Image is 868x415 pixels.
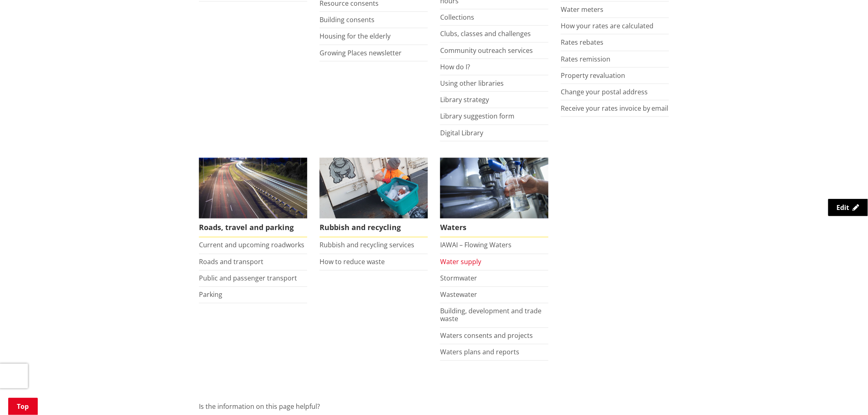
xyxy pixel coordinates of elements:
a: Current and upcoming roadworks [199,241,304,250]
a: Receive your rates invoice by email [561,104,669,113]
a: Waters plans and reports [440,348,519,357]
a: Housing for the elderly [320,32,391,41]
p: Is the information on this page helpful? [199,402,669,412]
a: Roads, travel and parking Roads, travel and parking [199,158,307,238]
a: Building consents [320,15,375,24]
a: Stormwater [440,274,477,283]
span: Roads, travel and parking [199,219,307,237]
a: Clubs, classes and challenges [440,29,531,38]
a: Rates rebates [561,38,603,47]
a: Digital Library [440,128,483,137]
a: Waters [440,158,548,238]
a: Building, development and trade waste [440,307,541,324]
a: Wastewater [440,290,477,299]
a: Waters consents and projects [440,331,533,340]
a: Water meters [561,5,603,14]
a: Rubbish and recycling [320,158,428,238]
a: Community outreach services [440,46,533,55]
a: How your rates are calculated [561,21,653,30]
a: Public and passenger transport [199,274,297,283]
span: Rubbish and recycling [320,219,428,237]
a: Top [8,398,38,415]
span: Waters [440,219,548,237]
a: Change your postal address [561,87,648,96]
a: Library strategy [440,95,489,104]
a: How to reduce waste [320,258,385,267]
a: Property revaluation [561,71,625,80]
a: Rates remission [561,55,610,64]
a: Rubbish and recycling services [320,241,414,250]
a: IAWAI – Flowing Waters [440,241,512,250]
a: Parking [199,290,222,299]
img: Rubbish and recycling [320,158,428,219]
a: Roads and transport [199,258,263,267]
a: Water supply [440,258,481,267]
a: Using other libraries [440,79,504,88]
a: Collections [440,13,474,22]
img: Roads, travel and parking [199,158,307,219]
a: Library suggestion form [440,112,514,121]
iframe: Messenger Launcher [830,381,860,410]
a: How do I? [440,62,470,71]
a: Growing Places newsletter [320,48,402,57]
a: Edit [828,199,868,216]
img: Water treatment [440,158,548,219]
span: Edit [837,203,850,212]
